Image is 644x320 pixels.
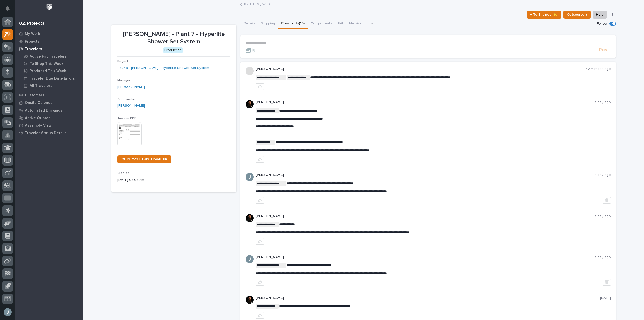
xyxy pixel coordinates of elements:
[45,3,54,12] img: Workspace Logo
[256,197,264,204] button: like this post
[25,47,42,51] p: Travelers
[597,47,611,53] button: Post
[30,54,67,59] p: Active Fab Travelers
[335,19,346,29] button: FAI
[246,214,254,222] img: zmKUmRVDQjmBLfnAs97p
[258,19,278,29] button: Shipping
[117,98,135,101] span: Coordinator
[117,79,130,82] span: Manager
[346,19,365,29] button: Metrics
[117,84,145,90] a: [PERSON_NAME]
[30,69,66,74] p: Produced This Week
[117,155,171,163] a: DUPLICATE THIS TRAVELER
[530,12,558,18] span: ← To Engineer 📐
[256,279,264,286] button: like this post
[15,30,83,38] a: My Work
[2,307,13,317] button: users-avatar
[117,177,230,183] p: [DATE] 07:07 am
[117,117,136,120] span: Traveler PDF
[15,45,83,53] a: Travelers
[25,116,50,120] p: Active Quotes
[19,53,83,60] a: Active Fab Travelers
[595,100,611,104] p: a day ago
[244,1,271,7] a: Back toMy Work
[308,19,335,29] button: Components
[117,31,230,45] p: [PERSON_NAME] - Plant 7 - Hyperlite Shower Set System
[603,197,611,204] button: Delete post
[15,114,83,122] a: Active Quotes
[256,67,586,71] p: [PERSON_NAME]
[25,108,62,113] p: Automated Drawings
[25,123,51,128] p: Assembly View
[256,83,264,90] button: like this post
[6,6,13,14] div: Notifications
[163,47,183,53] div: Production
[595,255,611,259] p: a day ago
[15,91,83,99] a: Customers
[122,158,167,161] span: DUPLICATE THIS TRAVELER
[15,129,83,137] a: Traveler Status Details
[117,103,145,109] a: [PERSON_NAME]
[25,93,44,98] p: Customers
[595,173,611,177] p: a day ago
[256,156,264,163] button: like this post
[256,214,595,218] p: [PERSON_NAME]
[256,255,595,259] p: [PERSON_NAME]
[256,173,595,177] p: [PERSON_NAME]
[15,99,83,106] a: Onsite Calendar
[593,11,607,19] button: Hold
[30,76,75,81] p: Traveler Due Date Errors
[600,296,611,300] p: [DATE]
[15,38,83,45] a: Projects
[597,22,607,26] p: Follow
[256,312,264,319] button: like this post
[15,106,83,114] a: Automated Drawings
[603,279,611,286] button: Delete post
[563,11,591,19] button: Outsource ↑
[256,238,264,245] button: like this post
[246,173,254,181] img: ACg8ocIJHU6JEmo4GV-3KL6HuSvSpWhSGqG5DdxF6tKpN6m2=s96-c
[19,82,83,89] a: All Travelers
[30,84,52,88] p: All Travelers
[256,100,595,104] p: [PERSON_NAME]
[2,3,13,14] button: Notifications
[25,32,40,36] p: My Work
[599,47,609,53] span: Post
[595,214,611,218] p: a day ago
[278,19,308,29] button: Comments (10)
[15,122,83,129] a: Assembly View
[25,101,54,105] p: Onsite Calendar
[256,296,600,300] p: [PERSON_NAME]
[30,62,63,66] p: To Shop This Week
[117,65,209,71] a: 27249 - [PERSON_NAME] - Hyperlite Shower Set System
[246,255,254,263] img: ACg8ocIJHU6JEmo4GV-3KL6HuSvSpWhSGqG5DdxF6tKpN6m2=s96-c
[246,296,254,304] img: zmKUmRVDQjmBLfnAs97p
[586,67,611,71] p: 42 minutes ago
[25,39,39,44] p: Projects
[19,21,44,26] div: 02. Projects
[19,60,83,67] a: To Shop This Week
[527,11,561,19] button: ← To Engineer 📐
[19,67,83,75] a: Produced This Week
[567,12,587,18] span: Outsource ↑
[240,19,258,29] button: Details
[117,60,128,63] span: Project
[117,172,129,175] span: Created
[25,131,66,135] p: Traveler Status Details
[19,75,83,82] a: Traveler Due Date Errors
[596,12,603,18] span: Hold
[246,100,254,108] img: zmKUmRVDQjmBLfnAs97p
